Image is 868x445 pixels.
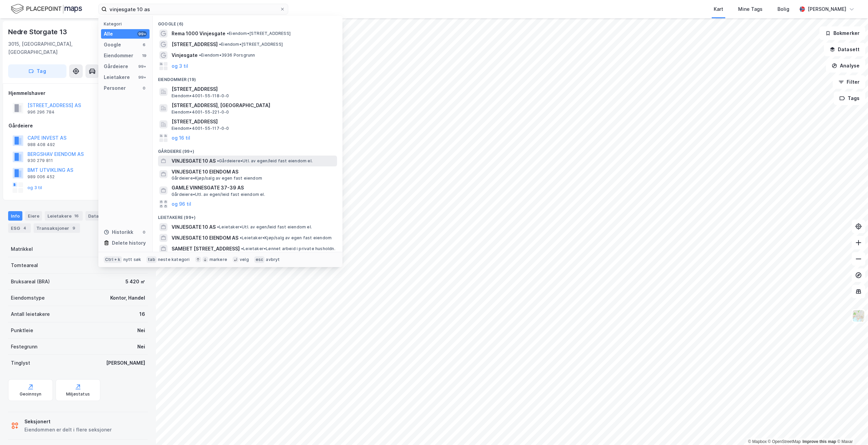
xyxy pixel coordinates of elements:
div: Kategori [104,21,150,26]
div: Alle [104,30,113,38]
div: Matrikkel [11,245,33,253]
div: Gårdeiere [8,122,147,130]
div: Miljøstatus [66,391,90,397]
img: Z [852,309,865,322]
span: VINJESGATE 10 AS [172,157,216,165]
div: Antall leietakere [11,310,50,318]
div: 988 408 492 [27,142,55,147]
div: Gårdeiere [104,62,128,70]
div: Tomteareal [11,261,38,269]
div: Nei [137,326,145,335]
div: markere [210,257,227,262]
div: neste kategori [158,257,190,262]
div: [PERSON_NAME] [808,5,846,13]
a: Improve this map [803,439,836,444]
div: Eiere [25,211,42,221]
span: Gårdeiere • Kjøp/salg av egen fast eiendom [172,176,262,181]
span: GAMLE VINNESGATE 37-39 AS [172,184,334,192]
div: 6 [141,42,147,47]
div: Nei [137,343,145,351]
button: Datasett [824,43,865,56]
span: VINJESGATE 10 EIENDOM AS [172,168,334,176]
div: Info [8,211,22,221]
span: Leietaker • Lønnet arbeid i private husholdn. [241,246,335,251]
button: og 3 til [172,62,188,70]
iframe: Chat Widget [834,412,868,445]
div: Festegrunn [11,343,37,351]
div: 3015, [GEOGRAPHIC_DATA], [GEOGRAPHIC_DATA] [8,40,109,56]
span: • [217,158,219,163]
div: Kontor, Handel [110,294,145,302]
div: Google (6) [153,16,342,28]
span: [STREET_ADDRESS], [GEOGRAPHIC_DATA] [172,101,334,109]
div: 19 [141,53,147,58]
div: tab [146,256,157,263]
div: ESG [8,223,31,233]
button: Tags [834,92,865,105]
div: Eiendommer (19) [153,72,342,84]
div: 5 420 ㎡ [125,278,145,286]
span: [STREET_ADDRESS] [172,118,334,126]
div: Punktleie [11,326,33,335]
div: Leietakere [104,73,130,81]
button: Bokmerker [820,26,865,40]
div: Personer [104,84,126,92]
div: 16 [139,310,145,318]
div: 0 [141,229,147,235]
div: Mine Tags [738,5,763,13]
span: Eiendom • [STREET_ADDRESS] [219,42,283,47]
div: Leietakere (99+) [153,209,342,222]
div: Leietakere [45,211,83,221]
div: 0 [141,85,147,91]
div: avbryt [266,257,280,262]
div: 99+ [137,75,147,80]
div: Eiendommen er delt i flere seksjoner [24,426,112,434]
div: 989 006 452 [27,174,55,180]
span: Rema 1000 Vinjesgate [172,29,225,38]
span: Leietaker • Kjøp/salg av egen fast eiendom [240,235,332,241]
span: Eiendom • 3936 Porsgrunn [199,53,255,58]
div: 930 279 811 [27,158,53,163]
button: og 16 til [172,134,190,142]
span: • [241,246,243,251]
span: Eiendom • 4001-55-117-0-0 [172,126,229,131]
div: Geoinnsyn [20,391,42,397]
div: velg [240,257,249,262]
div: Bolig [777,5,789,13]
div: Seksjonert [24,418,112,426]
span: • [199,53,201,58]
span: [STREET_ADDRESS] [172,40,218,48]
button: Analyse [826,59,865,73]
div: Google [104,41,121,49]
div: Eiendomstype [11,294,45,302]
div: Delete history [112,239,146,247]
div: nytt søk [123,257,141,262]
span: SAMEIET [STREET_ADDRESS] [172,245,240,253]
span: Eiendom • 4001-55-118-0-0 [172,93,229,99]
button: Tag [8,64,66,78]
span: Gårdeiere • Utl. av egen/leid fast eiendom el. [172,192,265,197]
span: Vinjesgate [172,51,198,59]
div: esc [254,256,265,263]
input: Søk på adresse, matrikkel, gårdeiere, leietakere eller personer [107,4,280,14]
div: 996 296 784 [27,109,55,115]
div: Gårdeiere (99+) [153,143,342,156]
div: Transaksjoner [34,223,80,233]
span: VINJESGATE 10 EIENDOM AS [172,234,238,242]
span: Eiendom • 4001-55-221-0-0 [172,109,229,115]
span: • [240,235,242,240]
div: Tinglyst [11,359,30,367]
img: logo.f888ab2527a4732fd821a326f86c7f29.svg [11,3,82,15]
span: Leietaker • Utl. av egen/leid fast eiendom el. [217,224,312,230]
span: Eiendom • [STREET_ADDRESS] [227,31,291,36]
div: Historikk [104,228,133,236]
div: Bruksareal (BRA) [11,278,50,286]
span: Gårdeiere • Utl. av egen/leid fast eiendom el. [217,158,313,164]
a: Mapbox [748,439,767,444]
div: Datasett [85,211,119,221]
div: Kart [714,5,723,13]
button: og 96 til [172,200,191,208]
span: • [219,42,221,47]
div: Hjemmelshaver [8,89,147,97]
span: [STREET_ADDRESS] [172,85,334,93]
